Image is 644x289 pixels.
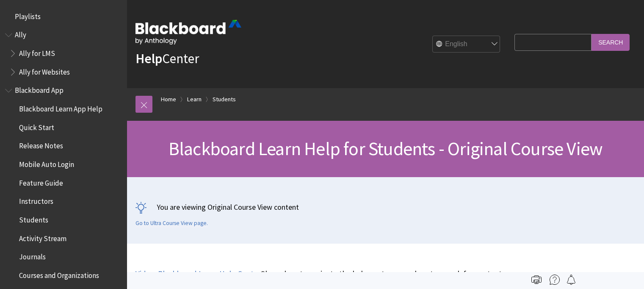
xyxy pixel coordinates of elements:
[19,65,70,76] span: Ally for Websites
[135,269,261,279] a: Video: Blackboard Learn Help Center
[566,275,576,285] img: Follow this page
[19,176,63,187] span: Feature Guide
[550,275,560,285] img: More help
[169,137,603,160] span: Blackboard Learn Help for Students - Original Course View
[19,250,46,261] span: Journals
[187,94,202,105] a: Learn
[19,102,102,113] span: Blackboard Learn App Help
[135,20,241,44] img: Blackboard by Anthology
[19,46,55,58] span: Ally for LMS
[15,28,26,39] span: Ally
[15,83,64,95] span: Blackboard App
[213,94,236,105] a: Students
[135,50,162,67] strong: Help
[19,157,74,169] span: Mobile Auto Login
[15,9,41,21] span: Playlists
[531,275,542,285] img: Print
[135,202,636,212] p: You are viewing Original Course View content
[5,9,122,24] nav: Book outline for Playlists
[591,34,630,50] input: Search
[19,231,66,243] span: Activity Stream
[19,213,48,224] span: Students
[5,28,122,79] nav: Book outline for Anthology Ally Help
[161,94,176,105] a: Home
[19,120,54,132] span: Quick Start
[19,139,63,150] span: Release Notes
[19,268,99,280] span: Courses and Organizations
[19,195,53,206] span: Instructors
[135,220,208,227] a: Go to Ultra Course View page.
[135,50,199,67] a: HelpCenter
[433,36,500,53] select: Site Language Selector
